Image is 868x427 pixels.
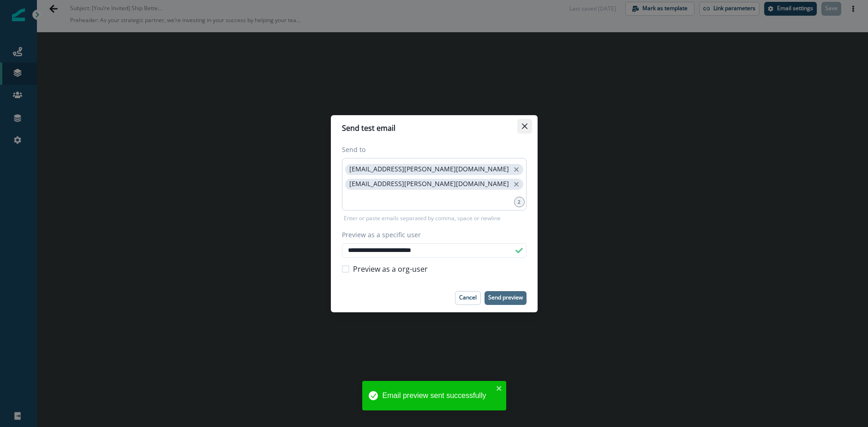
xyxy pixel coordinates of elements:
button: close [512,165,521,174]
label: Preview as a specific user [342,230,521,240]
p: Send preview [488,294,523,301]
button: close [512,180,521,189]
button: Close [517,119,532,134]
p: Enter or paste emails separated by comma, space or newline [342,214,503,222]
p: Cancel [459,294,477,301]
p: [EMAIL_ADDRESS][PERSON_NAME][DOMAIN_NAME] [349,165,509,173]
button: close [496,385,503,392]
p: Send test email [342,123,395,134]
div: Email preview sent successfully [383,390,493,401]
button: Cancel [455,291,481,305]
label: Send to [342,145,521,154]
p: [EMAIL_ADDRESS][PERSON_NAME][DOMAIN_NAME] [349,180,509,188]
button: Send preview [485,291,527,305]
div: 2 [514,197,525,207]
span: Preview as a org-user [353,263,428,275]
